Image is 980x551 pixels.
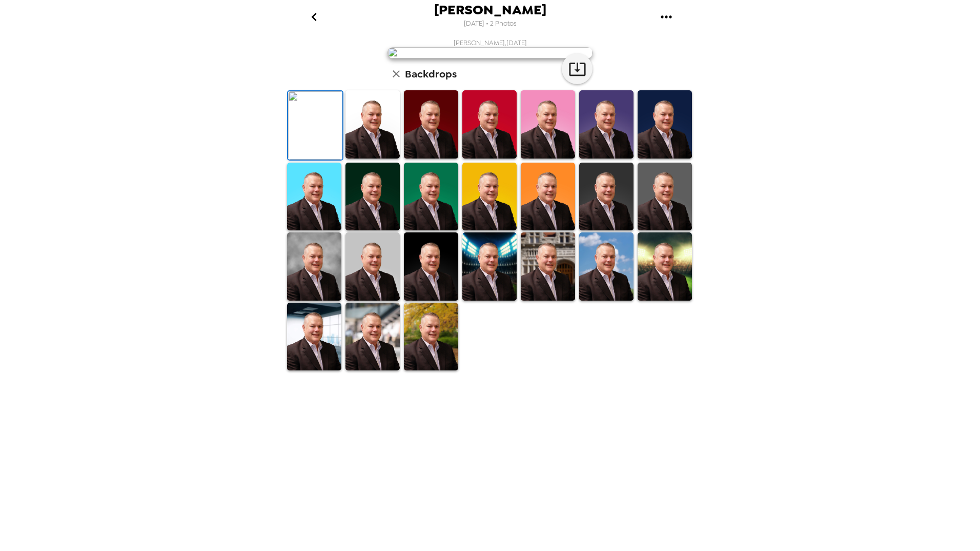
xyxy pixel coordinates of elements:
h6: Backdrops [405,66,457,82]
span: [PERSON_NAME] [434,3,546,17]
span: [PERSON_NAME] , [DATE] [454,38,527,47]
span: [DATE] • 2 Photos [464,17,517,31]
img: Original [288,91,342,160]
img: user [387,47,593,58]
